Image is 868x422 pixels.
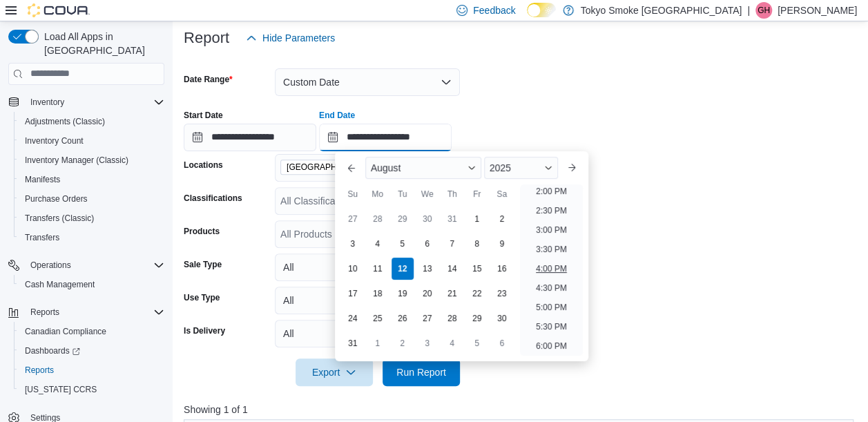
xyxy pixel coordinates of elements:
[275,320,460,347] button: All
[3,93,170,112] button: Inventory
[530,299,572,316] li: 5:00 PM
[184,74,233,85] label: Date Range
[530,241,572,258] li: 3:30 PM
[19,210,164,227] span: Transfers (Classic)
[280,160,412,175] span: London Wellington Corners
[747,2,750,19] p: |
[25,155,128,166] span: Inventory Manager (Classic)
[19,343,86,359] a: Dashboards
[25,94,70,111] button: Inventory
[14,189,170,209] button: Purchase Orders
[296,358,373,386] button: Export
[14,209,170,228] button: Transfers (Classic)
[19,113,110,130] a: Adjustments (Classic)
[441,258,463,280] div: day-14
[30,307,59,318] span: Reports
[19,210,99,227] a: Transfers (Classic)
[520,184,583,356] ul: Time
[367,282,389,305] div: day-18
[466,208,488,230] div: day-1
[416,307,438,329] div: day-27
[342,258,364,280] div: day-10
[275,253,460,281] button: All
[28,3,90,17] img: Cova
[441,307,463,329] div: day-28
[561,157,583,179] button: Next month
[778,2,857,19] p: [PERSON_NAME]
[530,183,572,200] li: 2:00 PM
[275,287,460,314] button: All
[25,232,59,243] span: Transfers
[416,233,438,255] div: day-6
[530,222,572,238] li: 3:00 PM
[466,233,488,255] div: day-8
[416,208,438,230] div: day-30
[3,303,170,322] button: Reports
[19,171,66,188] a: Manifests
[25,174,60,185] span: Manifests
[25,384,97,395] span: [US_STATE] CCRS
[184,30,229,46] h3: Report
[484,157,558,179] div: Button. Open the year selector. 2025 is currently selected.
[25,365,54,376] span: Reports
[25,304,65,320] button: Reports
[19,343,164,359] span: Dashboards
[19,362,59,378] a: Reports
[367,307,389,329] div: day-25
[755,2,772,19] div: Geoff Hudson
[340,207,514,356] div: August, 2025
[490,162,511,173] span: 2025
[19,171,164,188] span: Manifests
[530,338,572,354] li: 6:00 PM
[392,307,414,329] div: day-26
[19,152,134,169] a: Inventory Manager (Classic)
[184,292,220,303] label: Use Type
[383,358,460,386] button: Run Report
[466,282,488,305] div: day-22
[340,157,363,179] button: Previous Month
[441,233,463,255] div: day-7
[367,332,389,354] div: day-1
[367,233,389,255] div: day-4
[466,183,488,205] div: Fr
[342,208,364,230] div: day-27
[342,282,364,305] div: day-17
[491,208,513,230] div: day-2
[19,191,164,207] span: Purchase Orders
[184,160,223,171] label: Locations
[25,116,105,127] span: Adjustments (Classic)
[416,282,438,305] div: day-20
[25,213,94,224] span: Transfers (Classic)
[371,162,401,173] span: August
[491,233,513,255] div: day-9
[25,135,84,146] span: Inventory Count
[30,97,64,108] span: Inventory
[3,256,170,275] button: Operations
[581,2,742,19] p: Tokyo Smoke [GEOGRAPHIC_DATA]
[19,381,164,398] span: Washington CCRS
[19,323,112,340] a: Canadian Compliance
[304,358,365,386] span: Export
[441,332,463,354] div: day-4
[392,183,414,205] div: Tu
[184,193,242,204] label: Classifications
[25,257,164,274] span: Operations
[240,24,340,52] button: Hide Parameters
[530,318,572,335] li: 5:30 PM
[416,332,438,354] div: day-3
[262,31,335,45] span: Hide Parameters
[491,307,513,329] div: day-30
[392,282,414,305] div: day-19
[19,362,164,378] span: Reports
[25,304,164,320] span: Reports
[19,229,164,246] span: Transfers
[184,110,223,121] label: Start Date
[19,191,93,207] a: Purchase Orders
[473,3,515,17] span: Feedback
[19,152,164,169] span: Inventory Manager (Classic)
[392,233,414,255] div: day-5
[758,2,770,19] span: GH
[19,381,102,398] a: [US_STATE] CCRS
[19,323,164,340] span: Canadian Compliance
[392,332,414,354] div: day-2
